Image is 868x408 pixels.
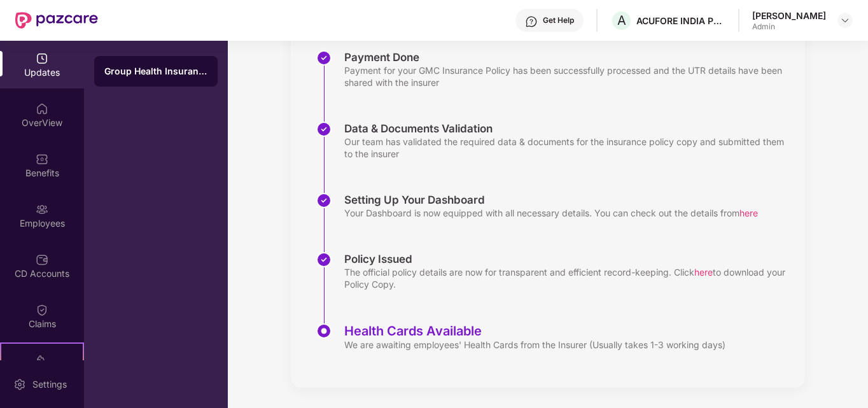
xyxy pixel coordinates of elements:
[344,266,792,290] div: The official policy details are now for transparent and efficient record-keeping. Click to downlo...
[36,304,48,316] img: svg+xml;base64,PHN2ZyBpZD0iQ2xhaW0iIHhtbG5zPSJodHRwOi8vd3d3LnczLm9yZy8yMDAwL3N2ZyIgd2lkdGg9IjIwIi...
[344,339,725,351] div: We are awaiting employees' Health Cards from the Insurer (Usually takes 1-3 working days)
[316,50,332,66] img: svg+xml;base64,PHN2ZyBpZD0iU3RlcC1Eb25lLTMyeDMyIiB4bWxucz0iaHR0cDovL3d3dy53My5vcmcvMjAwMC9zdmciIH...
[316,323,332,339] img: svg+xml;base64,PHN2ZyBpZD0iU3RlcC1BY3RpdmUtMzJ4MzIiIHhtbG5zPSJodHRwOi8vd3d3LnczLm9yZy8yMDAwL3N2Zy...
[344,136,792,160] div: Our team has validated the required data & documents for the insurance policy copy and submitted ...
[739,208,758,218] span: here
[752,22,826,32] div: Admin
[36,354,48,367] img: svg+xml;base64,PHN2ZyB4bWxucz0iaHR0cDovL3d3dy53My5vcmcvMjAwMC9zdmciIHdpZHRoPSIyMSIgaGVpZ2h0PSIyMC...
[840,15,850,25] img: svg+xml;base64,PHN2ZyBpZD0iRHJvcGRvd24tMzJ4MzIiIHhtbG5zPSJodHRwOi8vd3d3LnczLm9yZy8yMDAwL3N2ZyIgd2...
[694,267,713,278] span: here
[344,193,758,207] div: Setting Up Your Dashboard
[316,193,332,208] img: svg+xml;base64,PHN2ZyBpZD0iU3RlcC1Eb25lLTMyeDMyIiB4bWxucz0iaHR0cDovL3d3dy53My5vcmcvMjAwMC9zdmciIH...
[344,64,792,88] div: Payment for your GMC Insurance Policy has been successfully processed and the UTR details have be...
[36,52,48,65] img: svg+xml;base64,PHN2ZyBpZD0iVXBkYXRlZCIgeG1sbnM9Imh0dHA6Ly93d3cudzMub3JnLzIwMDAvc3ZnIiB3aWR0aD0iMj...
[13,378,26,391] img: svg+xml;base64,PHN2ZyBpZD0iU2V0dGluZy0yMHgyMCIgeG1sbnM9Imh0dHA6Ly93d3cudzMub3JnLzIwMDAvc3ZnIiB3aW...
[636,15,725,27] div: ACUFORE INDIA PRIVATE LIMITED
[344,323,725,339] div: Health Cards Available
[344,122,792,136] div: Data & Documents Validation
[36,203,48,216] img: svg+xml;base64,PHN2ZyBpZD0iRW1wbG95ZWVzIiB4bWxucz0iaHR0cDovL3d3dy53My5vcmcvMjAwMC9zdmciIHdpZHRoPS...
[15,12,98,29] img: New Pazcare Logo
[29,378,71,391] div: Settings
[617,13,626,28] span: A
[752,10,826,22] div: [PERSON_NAME]
[344,50,792,64] div: Payment Done
[543,15,574,25] div: Get Help
[344,252,792,266] div: Policy Issued
[344,207,758,219] div: Your Dashboard is now equipped with all necessary details. You can check out the details from
[36,102,48,115] img: svg+xml;base64,PHN2ZyBpZD0iSG9tZSIgeG1sbnM9Imh0dHA6Ly93d3cudzMub3JnLzIwMDAvc3ZnIiB3aWR0aD0iMjAiIG...
[36,253,48,266] img: svg+xml;base64,PHN2ZyBpZD0iQ0RfQWNjb3VudHMiIGRhdGEtbmFtZT0iQ0QgQWNjb3VudHMiIHhtbG5zPSJodHRwOi8vd3...
[36,153,48,165] img: svg+xml;base64,PHN2ZyBpZD0iQmVuZWZpdHMiIHhtbG5zPSJodHRwOi8vd3d3LnczLm9yZy8yMDAwL3N2ZyIgd2lkdGg9Ij...
[104,65,207,78] div: Group Health Insurance
[525,15,538,28] img: svg+xml;base64,PHN2ZyBpZD0iSGVscC0zMngzMiIgeG1sbnM9Imh0dHA6Ly93d3cudzMub3JnLzIwMDAvc3ZnIiB3aWR0aD...
[316,252,332,267] img: svg+xml;base64,PHN2ZyBpZD0iU3RlcC1Eb25lLTMyeDMyIiB4bWxucz0iaHR0cDovL3d3dy53My5vcmcvMjAwMC9zdmciIH...
[316,122,332,137] img: svg+xml;base64,PHN2ZyBpZD0iU3RlcC1Eb25lLTMyeDMyIiB4bWxucz0iaHR0cDovL3d3dy53My5vcmcvMjAwMC9zdmciIH...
